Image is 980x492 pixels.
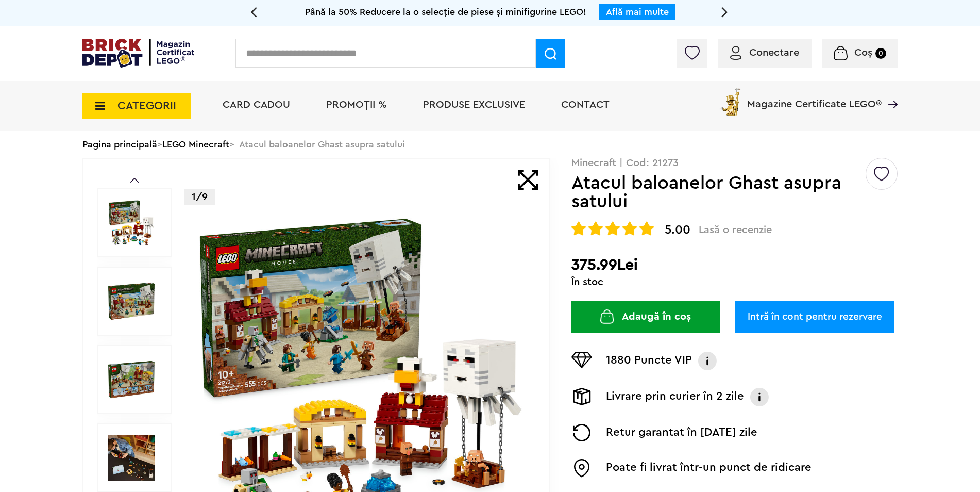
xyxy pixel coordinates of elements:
a: PROMOȚII % [326,100,387,110]
img: Evaluare cu stele [639,221,654,236]
button: Adaugă în coș [571,301,720,333]
img: Livrare [571,388,592,405]
p: 1/9 [184,189,215,205]
img: Puncte VIP [571,352,592,368]
a: Prev [130,178,139,183]
p: Retur garantat în [DATE] zile [606,424,757,441]
p: 1880 Puncte VIP [606,352,692,370]
p: Livrare prin curier în 2 zile [606,388,744,406]
a: Magazine Certificate LEGO® [882,86,898,96]
img: Atacul baloanelor Ghast asupra satului [108,200,155,246]
img: Seturi Lego Atacul baloanelor Ghast asupra satului [108,435,155,481]
div: > > Atacul baloanelor Ghast asupra satului [82,131,898,158]
img: Evaluare cu stele [571,221,586,236]
small: 0 [875,48,886,59]
h2: 375.99Lei [571,256,898,274]
span: CATEGORII [117,100,176,111]
span: Lasă o recenzie [699,224,772,236]
a: Card Cadou [223,100,290,110]
img: Atacul baloanelor Ghast asupra satului LEGO 21273 [108,356,155,403]
a: Contact [561,100,610,110]
img: Evaluare cu stele [622,221,637,236]
a: Intră în cont pentru rezervare [735,301,894,333]
img: Atacul baloanelor Ghast asupra satului [108,278,155,324]
a: Pagina principală [82,140,157,149]
img: Evaluare cu stele [588,221,603,236]
a: Produse exclusive [423,100,525,110]
img: Evaluare cu stele [605,221,620,236]
span: Conectare [749,47,799,58]
span: Coș [854,47,872,58]
span: 5.00 [665,224,690,236]
img: Easybox [571,459,592,478]
a: Conectare [730,47,799,58]
img: Returnare [571,424,592,441]
a: LEGO Minecraft [162,140,229,149]
img: Info VIP [697,352,718,370]
span: Până la 50% Reducere la o selecție de piese și minifigurine LEGO! [305,7,586,17]
h1: Atacul baloanelor Ghast asupra satului [571,174,864,211]
p: Minecraft | Cod: 21273 [571,158,898,168]
div: În stoc [571,277,898,287]
span: Magazine Certificate LEGO® [747,86,882,109]
img: Info livrare prin curier [749,388,770,406]
p: Poate fi livrat într-un punct de ridicare [606,459,812,478]
a: Află mai multe [606,7,669,17]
